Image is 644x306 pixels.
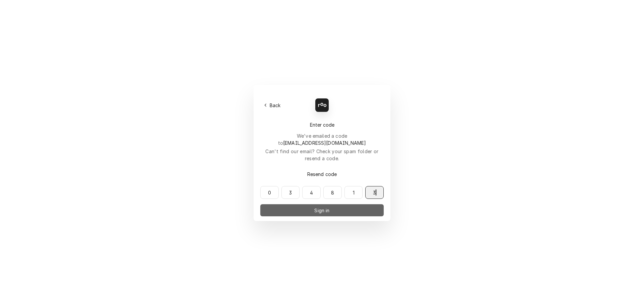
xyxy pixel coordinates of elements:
[260,121,384,128] div: Enter code
[283,140,366,146] span: [EMAIL_ADDRESS][DOMAIN_NAME]
[260,204,384,216] button: Sign in
[306,171,338,178] span: Resend code
[260,100,285,110] button: Back
[260,148,384,162] div: Can't find our email? Check your spam folder or resend a code.
[260,168,384,180] button: Resend code
[278,140,366,146] span: to
[268,102,282,109] span: Back
[313,207,331,214] span: Sign in
[260,132,384,146] div: We've emailed a code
